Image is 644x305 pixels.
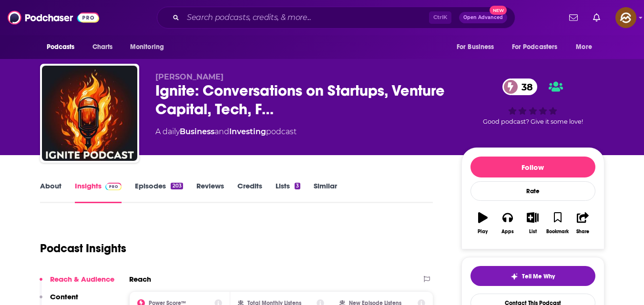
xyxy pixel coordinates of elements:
a: About [40,181,61,203]
span: Monitoring [130,40,164,54]
div: Rate [470,181,595,201]
button: Open AdvancedNew [459,12,507,23]
div: 203 [171,183,183,189]
div: Share [576,229,589,235]
button: Reach & Audience [40,275,114,292]
a: Credits [237,181,262,203]
h2: Reach [129,275,151,284]
p: Reach & Audience [50,275,114,284]
div: 3 [295,183,300,189]
span: Ctrl K [429,11,451,24]
a: Similar [314,181,337,203]
span: Podcasts [47,40,75,54]
button: open menu [450,38,506,56]
span: and [215,127,229,136]
button: open menu [40,38,87,56]
img: Ignite: Conversations on Startups, Venture Capital, Tech, Future, and Society [42,66,137,161]
a: Reviews [196,181,224,203]
img: Podchaser - Follow, Share and Rate Podcasts [8,9,99,27]
span: 38 [512,79,538,95]
span: New [490,6,507,15]
button: List [520,206,545,240]
button: Bookmark [545,206,570,240]
h1: Podcast Insights [40,241,126,256]
span: [PERSON_NAME] [155,72,224,81]
a: Lists3 [276,181,300,203]
span: Open Advanced [463,15,503,20]
button: tell me why sparkleTell Me Why [470,266,595,286]
div: Search podcasts, credits, & more... [157,7,515,29]
button: Share [570,206,595,240]
div: Bookmark [546,229,569,235]
span: Logged in as hey85204 [615,7,636,28]
button: open menu [569,38,604,56]
span: Tell Me Why [522,273,555,280]
span: For Business [457,40,494,54]
span: More [576,40,592,54]
div: A daily podcast [155,126,296,138]
input: Search podcasts, credits, & more... [183,10,429,25]
a: Investing [229,127,266,136]
span: Good podcast? Give it some love! [483,118,583,125]
div: List [529,229,537,235]
span: For Podcasters [512,40,558,54]
div: Play [478,229,488,235]
a: Charts [86,38,119,56]
a: InsightsPodchaser Pro [75,181,122,203]
button: Follow [470,157,595,177]
button: open menu [123,38,176,56]
a: 38 [502,79,538,95]
img: Podchaser Pro [105,183,122,190]
a: Show notifications dropdown [589,10,604,26]
div: Apps [501,229,514,235]
button: Apps [495,206,520,240]
button: Show profile menu [615,7,636,28]
a: Episodes203 [135,181,183,203]
a: Business [180,127,215,136]
div: 38Good podcast? Give it some love! [461,72,604,131]
img: tell me why sparkle [511,273,518,280]
p: Content [50,292,78,301]
span: Charts [92,40,113,54]
button: open menu [506,38,572,56]
a: Show notifications dropdown [565,10,582,26]
button: Play [470,206,495,240]
img: User Profile [615,7,636,28]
